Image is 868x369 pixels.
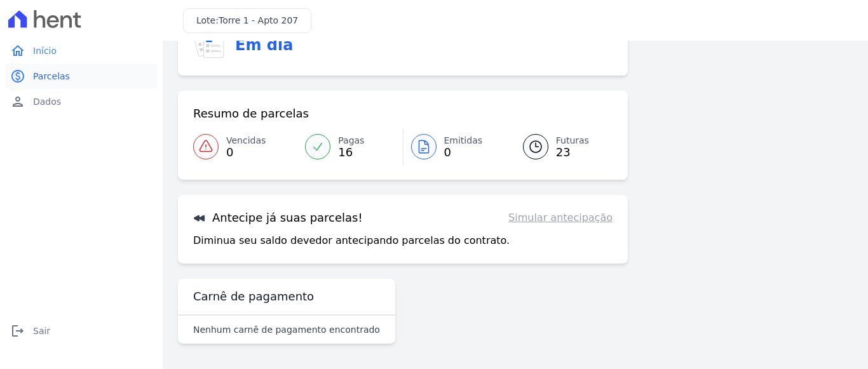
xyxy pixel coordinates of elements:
[33,44,57,57] span: Início
[508,129,613,164] a: Futuras 23
[444,147,483,158] span: 0
[193,233,510,248] p: Diminua seu saldo devedor antecipando parcelas do contrato.
[226,147,266,158] span: 0
[508,210,613,225] a: Simular antecipação
[193,129,297,164] a: Vencidas 0
[193,106,309,121] h3: Resumo de parcelas
[196,14,298,27] h3: Lote:
[5,318,158,344] a: logoutSair
[235,34,293,57] h3: Em dia
[193,323,380,336] p: Nenhum carnê de pagamento encontrado
[5,38,158,64] a: homeInício
[403,129,508,164] a: Emitidas 0
[5,64,158,89] a: paidParcelas
[5,89,158,114] a: personDados
[556,134,589,147] span: Futuras
[10,323,25,339] i: logout
[297,129,402,164] a: Pagas 16
[33,95,61,108] span: Dados
[444,134,483,147] span: Emitidas
[193,289,314,304] h3: Carnê de pagamento
[193,210,363,225] h3: Antecipe já suas parcelas!
[10,94,25,109] i: person
[219,15,298,25] span: Torre 1 - Apto 207
[338,134,364,147] span: Pagas
[556,147,589,158] span: 23
[10,43,25,58] i: home
[33,325,50,337] span: Sair
[10,69,25,84] i: paid
[33,70,70,83] span: Parcelas
[226,134,266,147] span: Vencidas
[338,147,364,158] span: 16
